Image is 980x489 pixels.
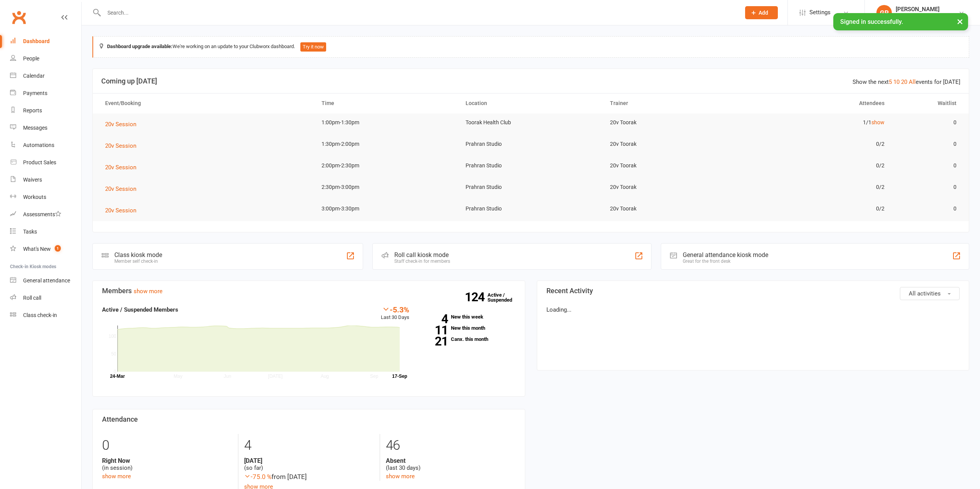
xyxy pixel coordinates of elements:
th: Event/Booking [98,93,315,113]
a: Clubworx [9,8,28,27]
div: -5.3% [381,305,409,314]
a: 10 [893,78,900,85]
div: (so far) [244,457,374,472]
td: Prahran Studio [459,178,603,196]
div: 20v Toorak [896,13,940,20]
a: Assessments [10,206,81,223]
div: from [DATE] [244,472,374,482]
a: Product Sales [10,154,81,171]
div: Roll call kiosk mode [394,251,450,259]
a: People [10,50,81,67]
td: 1:00pm-1:30pm [315,113,459,132]
div: GP [876,5,892,20]
div: [PERSON_NAME] [896,6,940,13]
th: Attendees [747,93,891,113]
a: 20 [901,78,907,85]
a: All [909,78,916,85]
a: Calendar [10,67,81,85]
td: 3:00pm-3:30pm [315,200,459,218]
strong: 11 [421,324,448,336]
div: Reports [23,107,42,113]
span: Add [759,10,768,16]
a: Dashboard [10,33,81,50]
button: 20v Session [105,120,142,129]
h3: Coming up [DATE] [101,77,960,85]
div: Waivers [23,177,42,183]
td: 20v Toorak [603,157,747,175]
a: 5 [889,78,892,85]
td: 0 [891,157,963,175]
a: Roll call [10,289,81,307]
span: Settings [809,4,831,21]
div: Automations [23,142,54,148]
div: Dashboard [23,38,50,44]
div: 0 [102,434,232,457]
td: 0 [891,113,963,132]
td: 0 [891,178,963,196]
a: Class kiosk mode [10,307,81,324]
a: 11New this month [421,325,516,330]
th: Trainer [603,93,747,113]
h3: Members [102,287,516,295]
div: Payments [23,90,47,96]
a: Reports [10,102,81,119]
div: Class check-in [23,312,57,318]
div: 4 [244,434,374,457]
button: Add [745,6,778,19]
div: Class kiosk mode [114,251,162,259]
input: Search... [102,7,735,18]
div: Staff check-in for members [394,259,450,264]
a: 124Active / Suspended [487,287,521,308]
span: 20v Session [105,207,136,214]
a: What's New1 [10,240,81,258]
strong: 4 [421,313,448,325]
div: Show the next events for [DATE] [853,77,960,87]
strong: 21 [421,335,448,347]
a: Messages [10,119,81,137]
strong: Right Now [102,457,232,464]
td: 1/1 [747,113,891,132]
td: Prahran Studio [459,200,603,218]
div: Calendar [23,73,45,79]
span: 20v Session [105,164,136,171]
div: Product Sales [23,159,56,165]
strong: Absent [386,457,516,464]
th: Waitlist [891,93,963,113]
td: Prahran Studio [459,135,603,153]
p: Loading... [546,305,960,314]
a: Tasks [10,223,81,240]
div: What's New [23,246,51,252]
span: 20v Session [105,185,136,192]
strong: 124 [465,291,487,303]
td: 0 [891,200,963,218]
div: (in session) [102,457,232,472]
a: General attendance kiosk mode [10,272,81,289]
button: 20v Session [105,163,142,172]
td: 0/2 [747,157,891,175]
span: Signed in successfully. [840,18,903,25]
div: Roll call [23,295,41,301]
td: 20v Toorak [603,178,747,196]
a: show [871,119,885,125]
div: Assessments [23,211,61,217]
td: Toorak Health Club [459,113,603,132]
th: Location [459,93,603,113]
div: General attendance kiosk mode [683,251,768,259]
h3: Recent Activity [546,287,960,295]
td: 20v Toorak [603,135,747,153]
span: 20v Session [105,142,136,149]
div: Workouts [23,194,46,200]
div: We're working on an update to your Clubworx dashboard. [92,36,969,58]
a: Payments [10,85,81,102]
div: People [23,55,39,62]
a: 21Canx. this month [421,337,516,342]
td: 0/2 [747,178,891,196]
td: 2:30pm-3:00pm [315,178,459,196]
td: 0/2 [747,135,891,153]
div: Tasks [23,229,37,235]
div: General attendance [23,277,70,284]
a: Workouts [10,189,81,206]
div: Member self check-in [114,259,162,264]
button: 20v Session [105,141,142,150]
a: 4New this week [421,314,516,319]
